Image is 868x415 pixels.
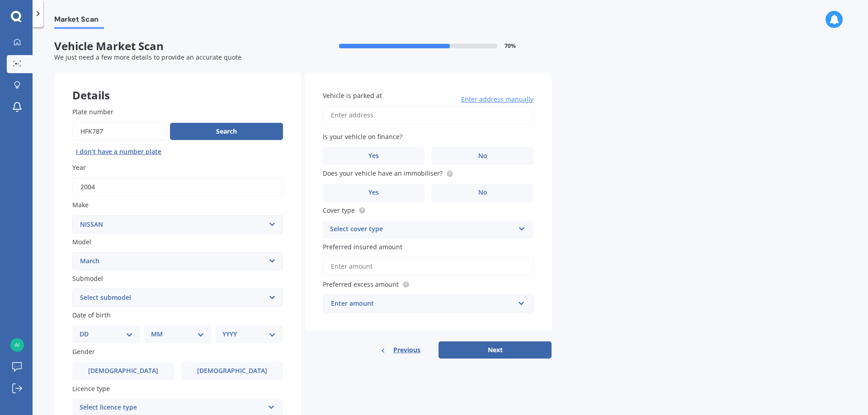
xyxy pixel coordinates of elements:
[331,298,514,308] div: Enter amount
[439,341,552,359] button: Next
[478,189,487,196] span: No
[323,132,402,141] span: Is your vehicle on finance?
[72,145,165,159] button: I don’t have a number plate
[478,152,487,160] span: No
[72,107,113,116] span: Plate number
[323,91,382,100] span: Vehicle is parked at
[323,206,355,214] span: Cover type
[461,95,533,104] span: Enter address manually
[323,257,533,276] input: Enter amount
[54,15,104,27] span: Market Scan
[505,43,516,49] span: 70 %
[72,274,103,283] span: Submodel
[72,348,95,356] span: Gender
[323,106,533,125] input: Enter address
[197,367,267,375] span: [DEMOGRAPHIC_DATA]
[10,338,24,352] img: 36217315f15d076ea4986d25ad0690ae
[72,122,166,141] input: Enter plate number
[72,238,91,246] span: Model
[72,311,111,319] span: Date of birth
[54,40,303,53] span: Vehicle Market Scan
[72,177,283,196] input: YYYY
[54,53,241,61] span: We just need a few more details to provide an accurate quote
[72,163,86,172] span: Year
[72,201,89,210] span: Make
[368,189,379,196] span: Yes
[330,224,514,235] div: Select cover type
[368,152,379,160] span: Yes
[88,367,158,375] span: [DEMOGRAPHIC_DATA]
[323,242,402,251] span: Preferred insured amount
[393,343,420,357] span: Previous
[170,123,283,140] button: Search
[323,280,399,289] span: Preferred excess amount
[323,169,443,178] span: Does your vehicle have an immobiliser?
[80,402,264,413] div: Select licence type
[72,384,110,393] span: Licence type
[54,73,301,100] div: Details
